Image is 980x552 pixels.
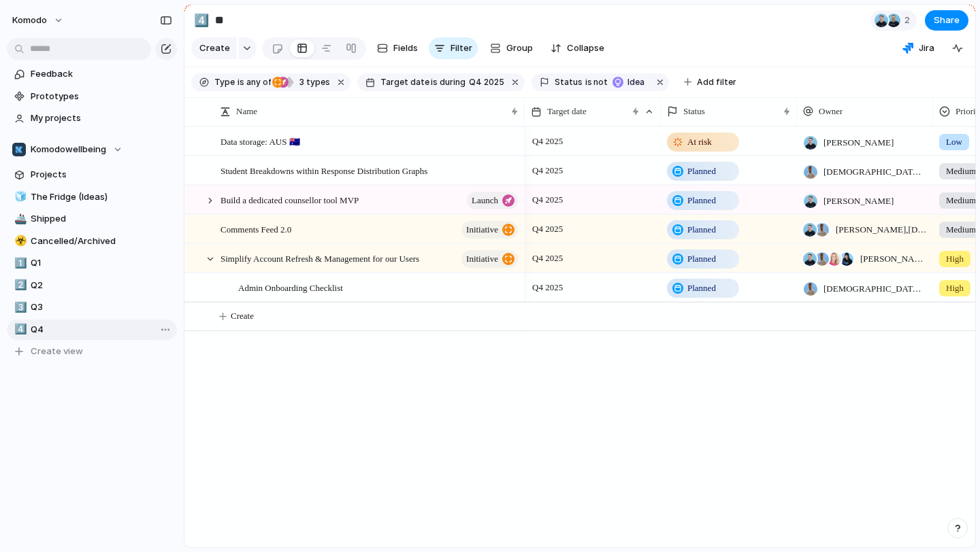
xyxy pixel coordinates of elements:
[12,235,26,248] button: ☣️
[295,76,330,88] span: types
[836,223,927,237] span: [PERSON_NAME] , [DEMOGRAPHIC_DATA][PERSON_NAME]
[7,64,177,84] a: Feedback
[380,76,429,88] span: Target date
[7,108,177,128] a: My projects
[687,194,716,207] span: Planned
[12,190,26,204] button: 🧊
[946,194,976,207] span: Medium
[608,75,651,90] button: Idea
[214,76,235,88] span: Type
[31,279,172,292] span: Q2
[529,133,566,150] span: Q4 2025
[7,139,177,160] button: Komodowellbeing
[220,250,419,266] span: Simplify Account Refresh & Management for our Users
[7,253,177,273] a: 1️⃣Q1
[461,250,518,268] button: initiative
[12,279,26,292] button: 2️⃣
[7,86,177,107] a: Prototypes
[31,323,172,337] span: Q4
[585,76,592,88] span: is
[372,37,423,59] button: Fields
[897,38,940,58] button: Jira
[697,76,736,88] span: Add filter
[191,37,237,59] button: Create
[12,300,26,314] button: 3️⃣
[466,75,507,90] button: Q4 2025
[7,297,177,317] a: 3️⃣Q3
[272,75,333,90] button: 3 types
[199,41,230,55] span: Create
[860,252,927,266] span: [PERSON_NAME] , [DEMOGRAPHIC_DATA][PERSON_NAME] , [PERSON_NAME] , [PERSON_NAME]
[14,300,24,315] div: 3️⃣
[12,212,26,226] button: 🚢
[547,105,587,118] span: Target date
[31,143,106,156] span: Komodowellbeing
[529,192,566,208] span: Q4 2025
[14,277,24,293] div: 2️⃣
[14,322,24,337] div: 4️⃣
[6,10,71,31] button: Komodo
[687,135,712,149] span: At risk
[238,76,244,88] span: is
[946,165,976,178] span: Medium
[592,76,608,88] span: not
[676,73,745,92] button: Add filter
[7,187,177,207] a: 🧊The Fridge (Ideas)
[31,90,172,103] span: Prototypes
[31,345,83,358] span: Create view
[235,75,274,90] button: isany of
[429,37,478,59] button: Filter
[31,256,172,270] span: Q1
[583,75,610,90] button: isnot
[31,67,172,81] span: Feedback
[429,75,468,90] button: isduring
[506,41,533,55] span: Group
[946,252,964,266] span: High
[31,111,172,125] span: My projects
[7,275,177,296] a: 2️⃣Q2
[687,223,716,237] span: Planned
[7,165,177,185] a: Projects
[12,323,26,337] button: 4️⃣
[919,41,934,55] span: Jira
[220,192,359,207] span: Build a dedicated counsellor tool MVP
[231,309,254,323] span: Create
[220,133,300,149] span: Data storage: AUS 🇦🇺
[469,76,504,88] span: Q4 2025
[431,76,438,88] span: is
[466,220,498,239] span: initiative
[12,14,47,27] span: Komodo
[946,223,976,237] span: Medium
[7,320,177,340] div: 4️⃣Q4
[7,231,177,252] a: ☣️Cancelled/Archived
[31,168,172,182] span: Projects
[451,41,472,55] span: Filter
[14,211,24,227] div: 🚢
[467,192,518,209] button: launch
[823,136,894,150] span: [PERSON_NAME]
[823,194,894,208] span: [PERSON_NAME]
[529,221,566,237] span: Q4 2025
[529,162,566,179] span: Q4 2025
[529,279,566,296] span: Q4 2025
[438,76,465,88] span: during
[819,105,843,118] span: Owner
[823,165,927,179] span: [DEMOGRAPHIC_DATA][PERSON_NAME]
[555,76,583,88] span: Status
[31,212,172,226] span: Shipped
[295,77,306,87] span: 3
[946,135,962,149] span: Low
[461,221,518,239] button: initiative
[934,14,960,27] span: Share
[244,76,271,88] span: any of
[687,165,716,178] span: Planned
[220,162,427,178] span: Student Breakdowns within Response Distribution Graphs
[567,41,604,55] span: Collapse
[7,209,177,229] a: 🚢Shipped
